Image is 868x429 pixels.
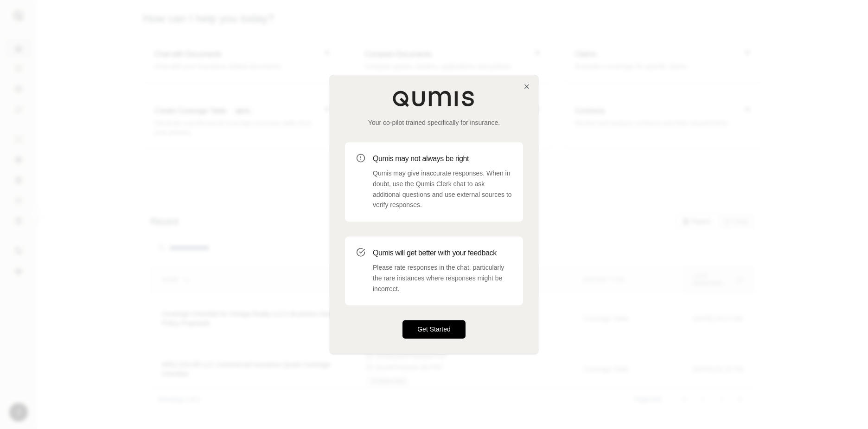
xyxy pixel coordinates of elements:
p: Qumis may give inaccurate responses. When in doubt, use the Qumis Clerk chat to ask additional qu... [373,168,512,210]
h3: Qumis may not always be right [373,153,512,164]
p: Your co-pilot trained specifically for insurance. [345,118,523,127]
p: Please rate responses in the chat, particularly the rare instances where responses might be incor... [373,262,512,294]
img: Qumis Logo [392,90,476,107]
button: Get Started [402,320,466,339]
h3: Qumis will get better with your feedback [373,247,512,259]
